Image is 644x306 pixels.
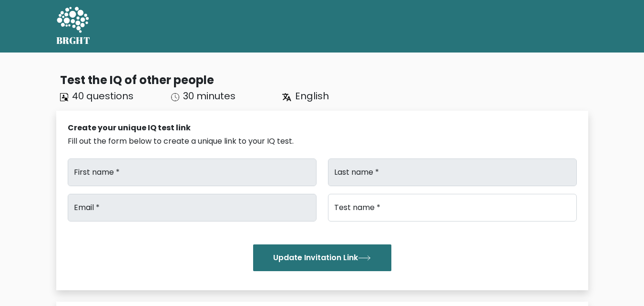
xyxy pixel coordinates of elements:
div: Create your unique IQ test link [68,122,577,134]
span: 30 minutes [183,89,235,103]
button: Update Invitation Link [253,244,391,271]
input: Email [68,194,317,222]
div: Test the IQ of other people [60,72,588,89]
input: Last name [328,158,577,186]
a: BRGHT [56,4,91,49]
span: English [295,89,329,103]
input: First name [68,158,317,186]
input: Test name [328,194,577,222]
span: 40 questions [72,89,133,103]
h5: BRGHT [56,35,91,46]
div: Fill out the form below to create a unique link to your IQ test. [68,136,577,147]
